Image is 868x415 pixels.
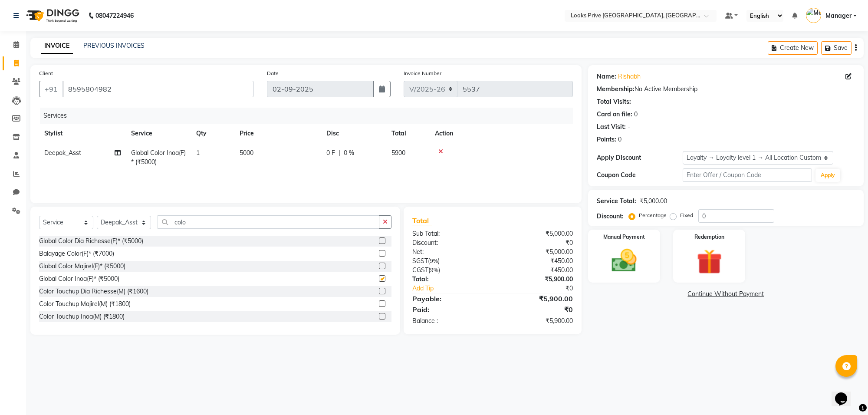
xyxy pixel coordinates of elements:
img: _gift.svg [689,246,730,277]
img: _cash.svg [604,246,645,275]
th: Action [430,124,573,143]
div: Color Touchup Majirel(M) (₹1800) [39,300,131,309]
button: +91 [39,81,63,97]
button: Save [821,41,852,55]
a: INVOICE [41,38,73,54]
b: 08047224946 [95,3,134,28]
th: Disc [321,124,386,143]
span: 9% [430,257,438,264]
div: Card on file: [597,110,632,119]
div: Apply Discount [597,153,683,162]
div: Global Color Majirel(F)* (₹5000) [39,262,125,271]
label: Invoice Number [404,69,441,77]
span: | [339,148,340,158]
label: Percentage [639,211,667,219]
div: 0 [618,135,621,144]
div: Balance : [406,316,493,326]
div: Points: [597,135,616,144]
label: Fixed [680,211,693,219]
span: SGST [412,257,428,265]
a: Continue Without Payment [590,290,862,299]
span: Total [412,216,432,225]
label: Redemption [694,233,724,241]
div: ( ) [406,266,493,275]
div: Total Visits: [597,97,631,106]
div: Payable: [406,293,493,304]
span: 0 F [326,148,335,158]
div: ₹0 [493,238,579,247]
span: Deepak_Asst [44,149,81,157]
div: Sub Total: [406,229,493,238]
a: PREVIOUS INVOICES [83,42,145,49]
div: ₹0 [493,304,579,315]
th: Stylist [39,124,126,143]
div: ₹5,900.00 [493,316,579,326]
div: Name: [597,72,616,81]
button: Create New [768,41,818,55]
label: Date [267,69,279,77]
iframe: chat widget [832,380,859,406]
div: Coupon Code [597,171,683,180]
input: Search by Name/Mobile/Email/Code [62,81,254,97]
div: ₹5,000.00 [493,229,579,238]
div: Discount: [597,212,624,221]
span: 1 [196,149,200,157]
div: Color Touchup Dia Richesse(M) (₹1600) [39,287,148,296]
div: ₹0 [507,284,579,293]
th: Total [386,124,430,143]
label: Client [39,69,53,77]
span: CGST [412,266,428,274]
div: Membership: [597,85,635,94]
label: Manual Payment [603,233,645,241]
div: ₹5,900.00 [493,275,579,284]
div: Net: [406,247,493,257]
div: ₹5,900.00 [493,293,579,304]
div: No Active Membership [597,85,855,94]
div: Global Color Inoa(F)* (₹5000) [39,274,119,283]
span: Global Color Inoa(F)* (₹5000) [131,149,186,166]
th: Price [234,124,321,143]
div: ₹5,000.00 [640,197,667,206]
img: logo [22,3,82,28]
th: Qty [191,124,234,143]
input: Search or Scan [158,215,379,229]
span: 9% [430,267,438,273]
div: Global Color Dia Richesse(F)* (₹5000) [39,237,143,246]
div: 0 [634,110,638,119]
div: ( ) [406,257,493,266]
div: - [628,122,630,132]
input: Enter Offer / Coupon Code [683,168,812,182]
div: Discount: [406,238,493,247]
div: ₹5,000.00 [493,247,579,257]
div: Last Visit: [597,122,626,132]
div: Service Total: [597,197,636,206]
a: Rishabh [618,72,641,81]
th: Service [126,124,191,143]
div: Paid: [406,304,493,315]
button: Apply [815,169,840,182]
span: 5000 [240,149,253,157]
div: ₹450.00 [493,257,579,266]
div: Total: [406,275,493,284]
span: 5900 [391,149,405,157]
div: Color Touchup Inoa(M) (₹1800) [39,312,125,321]
div: Services [40,108,579,124]
a: Add Tip [406,284,507,293]
div: Balayage Color(F)* (₹7000) [39,249,114,258]
span: 0 % [344,148,354,158]
div: ₹450.00 [493,266,579,275]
